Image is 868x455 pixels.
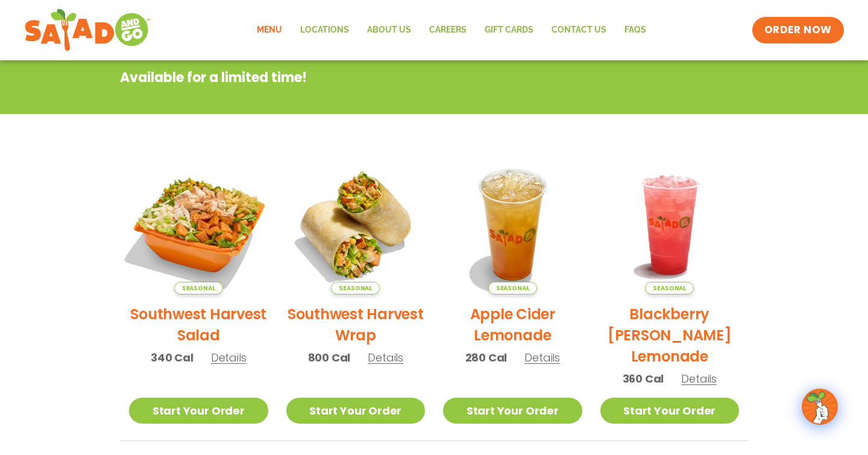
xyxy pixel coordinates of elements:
[803,390,837,424] img: wpChatIcon
[248,16,655,44] nav: Menu
[600,304,740,367] h2: Blackberry [PERSON_NAME] Lemonade
[615,16,655,44] a: FAQs
[211,350,247,365] span: Details
[542,16,615,44] a: Contact Us
[645,282,694,294] span: Seasonal
[465,349,508,366] span: 280 Cal
[764,23,832,37] span: ORDER NOW
[24,6,151,54] img: new-SAG-logo-768×292
[524,350,560,365] span: Details
[308,349,351,366] span: 800 Cal
[120,68,651,87] p: Available for a limited time!
[331,282,380,294] span: Seasonal
[488,282,537,294] span: Seasonal
[443,304,582,346] h2: Apple Cider Lemonade
[248,16,291,44] a: Menu
[443,155,582,294] img: Product photo for Apple Cider Lemonade
[623,371,664,387] span: 360 Cal
[476,16,542,44] a: GIFT CARDS
[600,155,740,294] img: Product photo for Blackberry Bramble Lemonade
[129,398,268,424] a: Start Your Order
[174,282,223,294] span: Seasonal
[443,398,582,424] a: Start Your Order
[151,349,193,366] span: 340 Cal
[600,398,740,424] a: Start Your Order
[358,16,420,44] a: About Us
[368,350,403,365] span: Details
[752,17,844,43] a: ORDER NOW
[286,304,426,346] h2: Southwest Harvest Wrap
[420,16,476,44] a: Careers
[117,143,280,307] img: Product photo for Southwest Harvest Salad
[681,371,717,386] span: Details
[286,155,426,294] img: Product photo for Southwest Harvest Wrap
[286,398,426,424] a: Start Your Order
[291,16,358,44] a: Locations
[129,304,268,346] h2: Southwest Harvest Salad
